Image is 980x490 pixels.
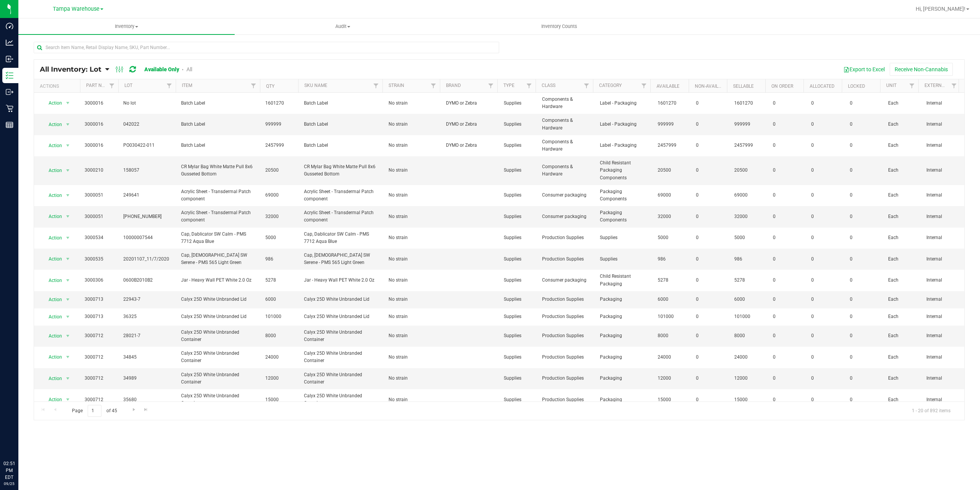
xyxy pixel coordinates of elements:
span: select [63,211,72,222]
a: Lot [124,83,132,88]
a: SKU Name [304,83,327,88]
span: Each [888,192,917,199]
a: Filter [247,79,260,92]
a: Allocated [810,84,835,89]
span: Acrylic Sheet - Transdermal Patch component [304,209,379,224]
span: 3000712 [85,354,114,361]
span: 101000 [658,313,687,320]
input: 1 [88,405,101,417]
span: select [63,331,72,341]
span: select [63,165,72,176]
span: 0 [850,332,879,339]
span: Calyx 25D White Unbranded Container [304,329,379,343]
a: Sellable [733,84,754,89]
span: 0 [850,277,879,284]
span: 0 [773,167,802,174]
span: 0 [811,332,840,339]
span: 3000210 [85,167,114,174]
span: [PHONE_NUMBER] [123,213,172,220]
span: Batch Label [304,121,379,128]
span: 3000016 [85,121,114,128]
span: Inventory Counts [531,23,588,30]
span: 32000 [265,213,294,220]
button: Export to Excel [838,63,890,76]
iframe: Resource center [8,429,31,452]
span: Action [42,352,62,362]
span: 22943-7 [123,296,172,303]
span: DYMO or Zebra [446,100,495,107]
span: 0 [773,213,802,220]
inline-svg: Inbound [6,55,13,63]
span: No strain [389,256,437,263]
a: Filter [948,79,960,92]
span: Internal [926,277,960,284]
span: 0 [850,167,879,174]
span: Label - Packaging [600,121,648,128]
span: 69000 [734,192,763,199]
span: Action [42,254,62,264]
inline-svg: Analytics [6,39,13,46]
span: 28021-7 [123,332,172,339]
span: Cap, [DEMOGRAPHIC_DATA] SW Serene - PMS 565 Light Green [181,252,256,266]
span: Components & Hardware [542,96,591,110]
span: 32000 [734,213,763,220]
span: Label - Packaging [600,142,648,149]
span: Each [888,277,917,284]
span: No lot [123,100,172,107]
span: 042022 [123,121,172,128]
span: select [63,373,72,384]
span: 0 [811,256,840,263]
span: Components & Hardware [542,138,591,153]
span: 3000712 [85,332,114,339]
span: CR Mylar Bag White Matte Pull 8x6 Gusseted Bottom [304,163,379,178]
span: Supplies [504,213,533,220]
span: Internal [926,167,960,174]
a: All Inventory: Lot [40,65,105,74]
span: Production Supplies [542,256,591,263]
span: 0 [811,213,840,220]
span: Cap, [DEMOGRAPHIC_DATA] SW Serene - PMS 565 Light Green [304,252,379,266]
span: Supplies [504,256,533,263]
span: 0 [696,277,725,284]
span: 8000 [734,332,763,339]
span: 0 [696,213,725,220]
span: Action [42,165,62,176]
span: 0 [773,142,802,149]
span: Tampa Warehouse [53,6,100,12]
span: 69000 [265,192,294,199]
span: 6000 [658,296,687,303]
span: Each [888,100,917,107]
a: Filter [906,79,918,92]
iframe: Resource center unread badge [23,428,32,437]
a: Filter [580,79,593,92]
span: DYMO or Zebra [446,142,495,149]
span: 0 [696,256,725,263]
span: Supplies [504,142,533,149]
a: Go to the last page [140,405,152,415]
a: External/Internal [924,83,970,88]
span: 999999 [658,121,687,128]
a: On Order [771,84,793,89]
a: Inventory Counts [451,18,667,34]
span: select [63,140,72,151]
span: Calyx 25D White Unbranded Container [181,350,256,364]
span: Action [42,119,62,130]
span: No strain [389,234,437,241]
span: Consumer packaging [542,213,591,220]
span: 20500 [265,167,294,174]
span: Acrylic Sheet - Transdermal Patch component [181,188,256,203]
span: Components & Hardware [542,117,591,131]
span: Action [42,275,62,286]
span: 0 [811,192,840,199]
span: Each [888,167,917,174]
span: 32000 [658,213,687,220]
span: Each [888,213,917,220]
span: 0 [773,121,802,128]
span: Packaging [600,296,648,303]
span: 2457999 [265,142,294,149]
a: Locked [848,84,865,89]
span: select [63,311,72,322]
a: Filter [427,79,440,92]
span: 0 [773,234,802,241]
span: 999999 [265,121,294,128]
